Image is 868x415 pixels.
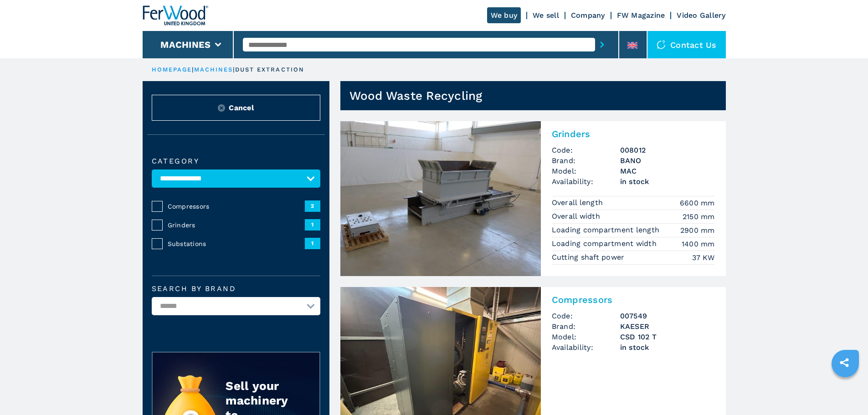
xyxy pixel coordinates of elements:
[152,66,192,73] a: HOMEPAGE
[152,158,320,165] label: Category
[552,128,715,139] h2: Grinders
[168,220,305,230] span: Grinders
[620,166,715,176] h3: MAC
[552,225,662,235] p: Loading compartment length
[620,155,715,166] h3: BANO
[487,7,521,23] a: We buy
[657,40,666,49] img: Contact us
[552,211,603,221] p: Overall width
[552,198,606,208] p: Overall length
[192,66,194,73] span: |
[533,11,559,20] a: We sell
[571,11,605,20] a: Company
[552,166,620,176] span: Model:
[233,66,235,73] span: |
[552,145,620,155] span: Code:
[235,66,305,74] p: dust extraction
[682,239,715,249] em: 1400 mm
[647,31,726,58] div: Contact us
[152,95,320,121] button: ResetCancel
[829,374,861,408] iframe: Chat
[218,104,225,112] img: Reset
[620,342,715,353] span: in stock
[552,155,620,166] span: Brand:
[340,121,541,276] img: Grinders BANO MAC
[677,11,725,20] a: Video Gallery
[305,238,320,249] span: 1
[595,34,609,55] button: submit-button
[680,198,715,208] em: 6600 mm
[305,200,320,211] span: 2
[552,239,659,249] p: Loading compartment width
[143,5,208,26] img: Ferwood
[152,285,320,292] label: Search by brand
[680,225,715,236] em: 2900 mm
[620,145,715,155] h3: 008012
[340,121,726,276] a: Grinders BANO MACGrindersCode:008012Brand:BANOModel:MACAvailability:in stockOverall length 6600 m...
[349,88,483,103] h1: Wood Waste Recycling
[552,294,715,305] h2: Compressors
[305,219,320,230] span: 1
[552,176,620,187] span: Availability:
[620,332,715,342] h3: CSD 102 T
[552,342,620,353] span: Availability:
[552,332,620,342] span: Model:
[692,252,714,263] em: 37 KW
[552,321,620,332] span: Brand:
[229,102,254,113] span: Cancel
[620,321,715,332] h3: KAESER
[620,311,715,321] h3: 007549
[833,351,856,374] a: sharethis
[683,211,715,222] em: 2150 mm
[168,239,305,248] span: Substations
[617,11,665,20] a: FW Magazine
[552,252,627,262] p: Cutting shaft power
[160,39,211,50] button: Machines
[620,176,715,187] span: in stock
[168,202,305,211] span: Compressors
[194,66,233,73] a: machines
[552,311,620,321] span: Code:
